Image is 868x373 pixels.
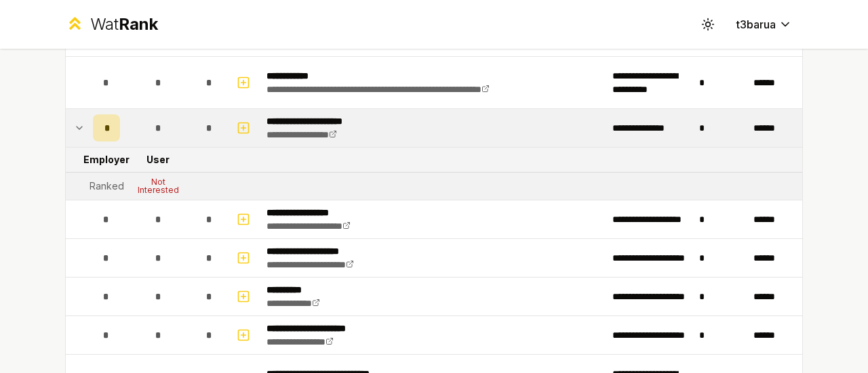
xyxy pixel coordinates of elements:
[119,14,158,34] span: Rank
[65,14,158,35] a: WatRank
[125,148,191,172] td: User
[90,179,124,193] div: Ranked
[736,16,776,32] span: t3barua
[87,148,125,172] td: Employer
[726,12,803,37] button: t3barua
[131,178,185,194] div: Not Interested
[90,14,158,35] div: Wat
